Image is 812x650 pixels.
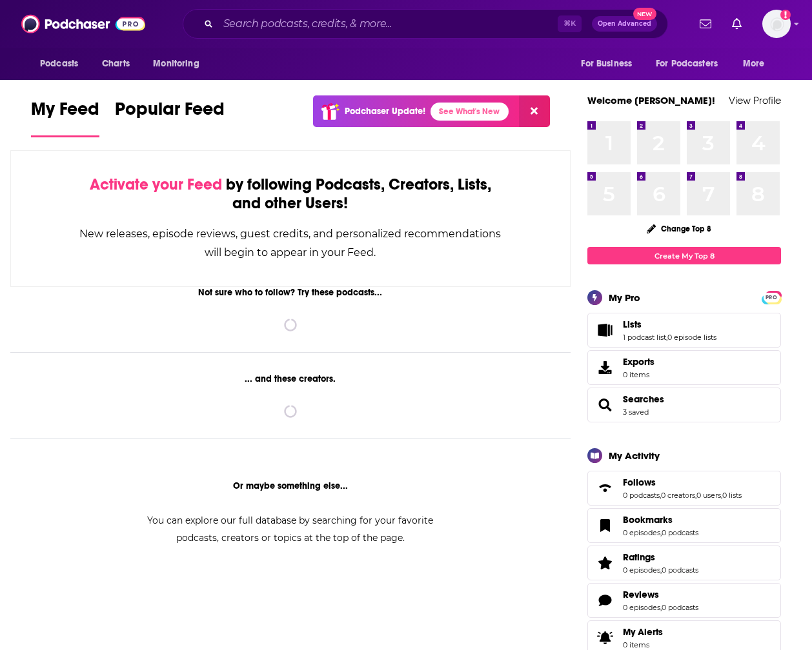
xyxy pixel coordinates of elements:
span: My Feed [31,98,99,128]
button: open menu [572,52,648,76]
span: Ratings [623,551,655,563]
a: See What's New [431,103,509,121]
a: 0 episodes [623,528,660,537]
span: Reviews [587,583,781,618]
img: User Profile [762,10,791,38]
a: PRO [764,292,779,302]
div: New releases, episode reviews, guest credits, and personalized recommendations will begin to appe... [76,224,505,262]
a: Exports [587,350,781,385]
span: Follows [623,477,656,488]
span: My Alerts [592,629,618,647]
span: Bookmarks [587,508,781,543]
a: Charts [94,52,137,76]
a: 0 creators [661,491,695,500]
button: Show profile menu [762,10,791,38]
span: Ratings [587,546,781,580]
button: Change Top 8 [639,221,719,237]
a: Follows [592,479,618,497]
span: Charts [102,55,130,73]
div: My Pro [609,291,640,304]
a: Ratings [623,551,698,563]
span: For Podcasters [656,55,718,73]
button: open menu [144,52,216,76]
a: 0 episodes [623,603,660,612]
span: 0 items [623,640,663,649]
a: My Feed [31,98,99,137]
button: Open AdvancedNew [592,16,657,32]
a: Bookmarks [592,517,618,535]
a: Lists [592,321,618,339]
div: Or maybe something else... [10,480,571,491]
a: Create My Top 8 [587,247,781,264]
a: 0 episodes [623,566,660,575]
span: Podcasts [40,55,78,73]
a: 0 podcasts [623,491,660,500]
div: by following Podcasts, Creators, Lists, and other Users! [76,175,505,213]
span: My Alerts [623,626,663,638]
span: , [721,491,722,500]
a: 0 users [696,491,721,500]
span: Open Advanced [598,21,651,27]
a: 0 podcasts [662,528,698,537]
span: Lists [587,313,781,348]
a: Ratings [592,554,618,572]
a: 0 episode lists [667,333,716,342]
span: Exports [623,356,655,368]
input: Search podcasts, credits, & more... [218,14,558,34]
a: 0 podcasts [662,566,698,575]
a: Bookmarks [623,514,698,526]
button: open menu [734,52,781,76]
span: For Business [581,55,632,73]
a: Searches [623,393,664,405]
span: , [695,491,696,500]
svg: Add a profile image [780,10,791,20]
span: , [660,603,662,612]
span: , [666,333,667,342]
span: , [660,528,662,537]
span: , [660,566,662,575]
div: Not sure who to follow? Try these podcasts... [10,287,571,298]
span: PRO [764,293,779,302]
a: Lists [623,319,716,330]
span: New [633,8,656,20]
a: Popular Feed [115,98,225,137]
span: Popular Feed [115,98,225,128]
span: Exports [592,359,618,377]
a: Welcome [PERSON_NAME]! [587,94,715,106]
button: open menu [647,52,736,76]
span: More [743,55,765,73]
span: , [660,491,661,500]
span: Reviews [623,589,659,600]
span: Searches [587,388,781,422]
a: Show notifications dropdown [727,13,747,35]
a: Reviews [592,591,618,609]
a: View Profile [729,94,781,106]
img: Podchaser - Follow, Share and Rate Podcasts [21,12,145,36]
span: Monitoring [153,55,199,73]
p: Podchaser Update! [345,106,425,117]
div: My Activity [609,449,660,462]
div: ... and these creators. [10,373,571,384]
span: Bookmarks [623,514,673,526]
div: You can explore our full database by searching for your favorite podcasts, creators or topics at ... [132,512,449,547]
a: 0 podcasts [662,603,698,612]
a: 1 podcast list [623,333,666,342]
span: ⌘ K [558,15,582,32]
div: Search podcasts, credits, & more... [183,9,668,39]
a: Show notifications dropdown [695,13,716,35]
a: Reviews [623,589,698,600]
span: Logged in as susansaulny [762,10,791,38]
span: 0 items [623,370,655,379]
span: Activate your Feed [90,175,222,194]
a: Searches [592,396,618,414]
span: Lists [623,319,642,330]
a: 3 saved [623,408,649,417]
button: open menu [31,52,95,76]
a: Follows [623,477,742,488]
span: Follows [587,471,781,506]
a: 0 lists [722,491,742,500]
